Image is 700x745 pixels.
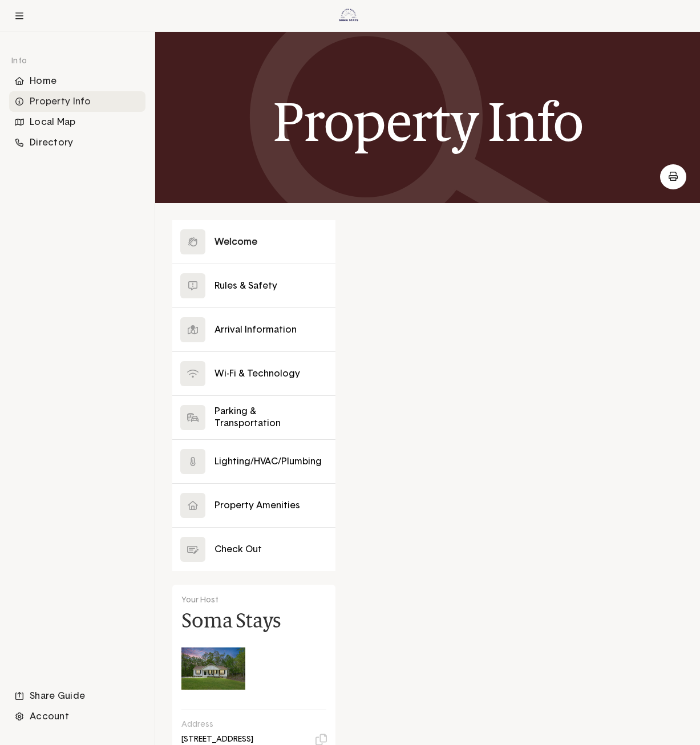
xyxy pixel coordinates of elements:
div: Local Map [9,112,145,132]
li: Navigation item [9,706,145,727]
img: Logo [333,1,364,31]
span: Your Host [181,596,219,604]
div: Share Guide [9,686,145,706]
div: Account [9,706,145,727]
div: Home [9,71,145,91]
p: Address [181,719,318,730]
img: Soma Stays's avatar [181,637,245,701]
li: Navigation item [9,132,145,153]
div: Directory [9,132,145,153]
p: [STREET_ADDRESS] [181,734,253,744]
h4: Soma Stays [181,612,281,630]
li: Navigation item [9,112,145,132]
h1: Property Info [273,92,583,152]
li: Navigation item [9,686,145,706]
div: Property Info [9,91,145,112]
li: Navigation item [9,71,145,91]
li: Navigation item [9,91,145,112]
